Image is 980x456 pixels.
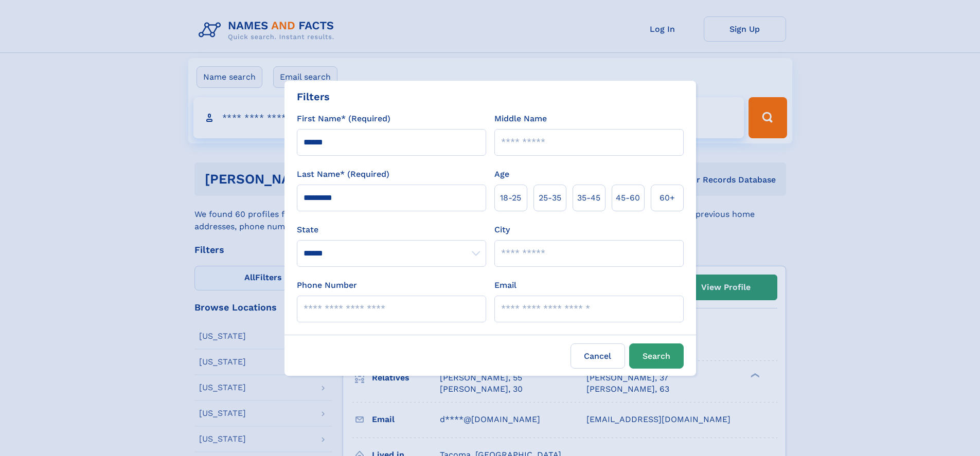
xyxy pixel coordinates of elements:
[500,192,521,204] span: 18‑25
[660,192,675,204] span: 60+
[571,343,625,369] label: Cancel
[297,113,390,125] label: First Name* (Required)
[297,89,330,104] div: Filters
[577,192,600,204] span: 35‑45
[297,279,357,291] label: Phone Number
[494,113,547,125] label: Middle Name
[629,343,684,369] button: Search
[616,192,640,204] span: 45‑60
[494,168,509,180] label: Age
[297,168,389,180] label: Last Name* (Required)
[494,224,510,236] label: City
[539,192,561,204] span: 25‑35
[494,279,516,291] label: Email
[297,224,486,236] label: State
